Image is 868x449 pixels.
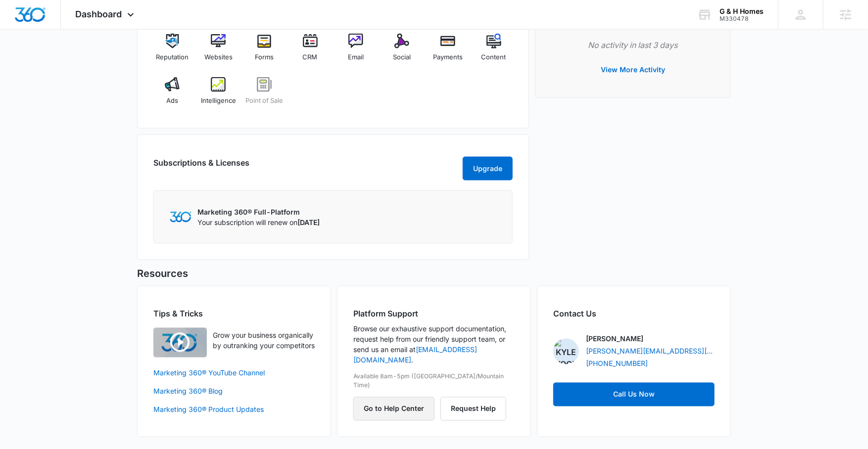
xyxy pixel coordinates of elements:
a: Websites [199,34,238,69]
span: Forms [255,52,274,62]
div: account id [720,15,764,22]
button: Request Help [440,397,506,421]
a: Payments [429,34,467,69]
span: Reputation [156,52,189,62]
a: Forms [245,34,284,69]
button: Upgrade [463,157,513,180]
img: Quick Overview Video [153,328,207,358]
img: Kyle Kogl [553,339,579,364]
p: Marketing 360® Full-Platform [197,207,320,217]
button: View More Activity [591,58,675,82]
a: Request Help [440,404,506,413]
h2: Contact Us [553,308,715,320]
span: Payments [433,52,463,62]
span: Intelligence [201,96,236,106]
a: CRM [291,34,329,69]
a: Go to Help Center [353,404,440,413]
a: Point of Sale [245,77,284,113]
p: Your subscription will renew on [197,217,320,227]
button: Go to Help Center [353,397,434,421]
a: Marketing 360® YouTube Channel [153,368,315,378]
span: Social [393,52,411,62]
p: Browse our exhaustive support documentation, request help from our friendly support team, or send... [353,324,515,365]
a: Marketing 360® Product Updates [153,404,315,415]
span: Websites [204,52,233,62]
a: Content [475,34,513,69]
p: Grow your business organically by outranking your competitors [213,330,315,351]
a: [PERSON_NAME][EMAIL_ADDRESS][PERSON_NAME][DOMAIN_NAME] [586,346,715,357]
span: Email [348,52,364,62]
p: [PERSON_NAME] [586,334,643,344]
a: Ads [153,77,192,113]
h2: Tips & Tricks [153,308,315,320]
span: Content [482,52,506,62]
span: Dashboard [76,9,122,19]
p: Available 8am-5pm ([GEOGRAPHIC_DATA]/Mountain Time) [353,372,515,390]
a: Email [337,34,375,69]
h2: Platform Support [353,308,515,320]
h5: Resources [137,266,731,281]
a: [PHONE_NUMBER] [586,359,648,369]
a: Intelligence [199,77,238,113]
p: No activity in last 3 days [551,39,715,51]
a: Reputation [153,34,192,69]
img: Marketing 360 Logo [170,212,192,222]
a: Call Us Now [553,383,715,406]
div: account name [720,7,764,15]
a: Marketing 360® Blog [153,386,315,397]
span: CRM [303,52,318,62]
a: Social [383,34,421,69]
span: Ads [166,96,178,106]
span: [DATE] [297,218,320,226]
span: Point of Sale [245,96,283,106]
h2: Subscriptions & Licenses [153,157,249,177]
